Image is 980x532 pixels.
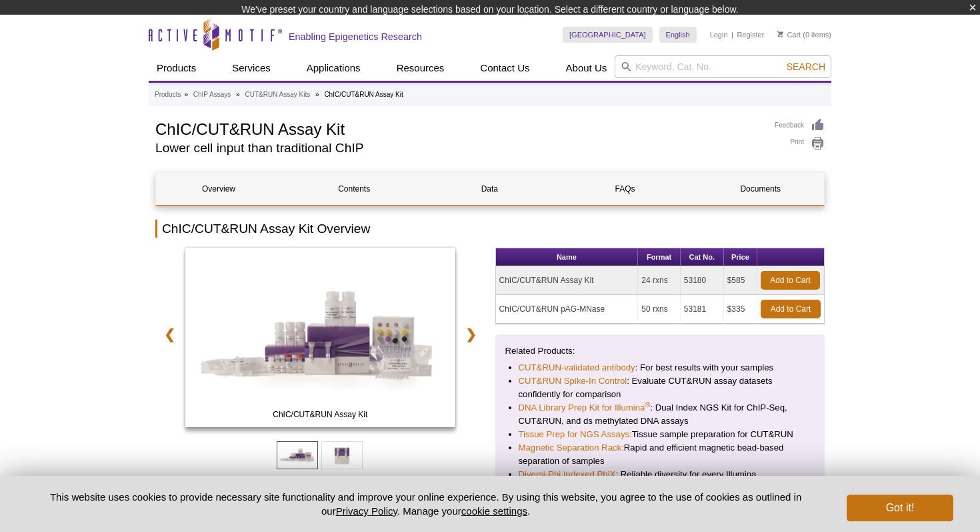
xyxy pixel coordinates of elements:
[185,248,455,432] a: ChIC/CUT&RUN Assay Kit
[519,441,802,468] li: Rapid and efficient magnetic bead-based separation of samples
[245,89,310,101] a: CUT&RUN Assay Kits
[519,361,802,374] li: : For best results with your samples
[184,91,188,98] li: »
[155,319,184,350] a: ❮
[519,468,802,495] li: : Reliable diversity for every Illumina sequencing run
[336,505,397,517] a: Privacy Policy
[775,118,825,133] a: Feedback
[224,55,279,81] a: Services
[519,428,802,441] li: Tissue sample preparation for CUT&RUN
[324,91,403,98] li: ChIC/CUT&RUN Assay Kit
[523,10,559,41] img: Change Here
[155,89,181,101] a: Products
[761,300,821,318] a: Add to Cart
[496,248,639,266] th: Name
[188,408,452,421] span: ChIC/CUT&RUN Assay Kit
[427,173,552,205] a: Data
[659,27,697,43] a: English
[156,173,281,205] a: Overview
[681,248,724,266] th: Cat No.
[505,344,815,358] p: Related Products:
[519,428,632,441] a: Tissue Prep for NGS Assays:
[777,27,831,43] li: (0 items)
[236,91,240,98] li: »
[519,374,627,388] a: CUT&RUN Spike-In Control
[457,319,485,350] a: ❯
[519,401,802,428] li: : Dual Index NGS Kit for ChIP-Seq, CUT&RUN, and ds methylated DNA assays
[724,248,757,266] th: Price
[519,468,616,481] a: Diversi-Phi Indexed PhiX
[496,266,639,295] td: ChIC/CUT&RUN Assay Kit
[472,55,537,81] a: Contact Us
[155,142,761,154] h2: Lower cell input than traditional ChIP
[193,89,231,101] a: ChIP Assays
[724,295,757,324] td: $335
[461,505,527,517] button: cookie settings
[847,495,953,521] button: Got it!
[724,266,757,295] td: $585
[519,374,802,401] li: : Evaluate CUT&RUN assay datasets confidently for comparison
[519,401,651,415] a: DNA Library Prep Kit for Illumina®
[777,30,801,39] a: Cart
[638,266,680,295] td: 24 rxns
[291,173,417,205] a: Contents
[775,136,825,151] a: Print
[519,441,624,455] a: Magnetic Separation Rack:
[681,295,724,324] td: 53181
[149,55,204,81] a: Products
[27,490,825,518] p: This website uses cookies to provide necessary site functionality and improve your online experie...
[519,361,635,374] a: CUT&RUN-validated antibody
[761,271,820,290] a: Add to Cart
[783,61,829,73] button: Search
[155,118,761,138] h1: ChIC/CUT&RUN Assay Kit
[681,266,724,295] td: 53180
[289,31,422,43] h2: Enabling Epigenetics Research
[496,295,639,324] td: ChIC/CUT&RUN pAG-MNase
[185,248,455,428] img: ChIC/CUT&RUN Assay Kit
[737,30,764,39] a: Register
[710,30,728,39] a: Login
[787,61,825,72] span: Search
[698,173,823,205] a: Documents
[315,91,319,98] li: »
[731,27,733,43] li: |
[777,31,783,37] img: Your Cart
[155,220,825,238] h2: ChIC/CUT&RUN Assay Kit Overview
[563,27,653,43] a: [GEOGRAPHIC_DATA]
[638,248,680,266] th: Format
[645,400,650,408] sup: ®
[563,173,688,205] a: FAQs
[389,55,453,81] a: Resources
[299,55,369,81] a: Applications
[638,295,680,324] td: 50 rxns
[558,55,615,81] a: About Us
[615,55,831,78] input: Keyword, Cat. No.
